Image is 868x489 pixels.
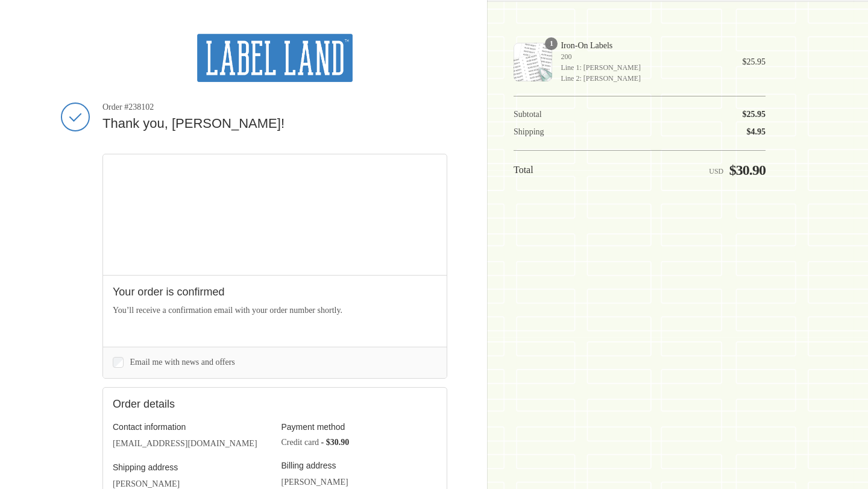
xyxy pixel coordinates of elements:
[102,115,447,133] h2: Thank you, [PERSON_NAME]!
[197,34,352,82] img: Label Land
[130,358,235,367] span: Email me with news and offers
[113,304,437,317] p: You’ll receive a confirmation email with your order number shortly.
[561,73,725,84] span: Line 2: [PERSON_NAME]
[743,57,766,66] span: $25.95
[102,102,447,113] span: Order #238102
[561,40,725,51] span: Iron-On Labels
[514,165,533,175] span: Total
[709,167,723,175] span: USD
[747,127,766,136] span: $4.95
[561,51,725,62] span: 200
[514,43,552,81] img: Iron-On Labels - Label Land
[514,109,591,120] th: Subtotal
[113,397,275,411] h2: Order details
[113,462,269,473] h3: Shipping address
[729,162,766,178] span: $30.90
[103,154,447,275] div: Google map displaying pin point of shipping address: Canton, Georgia
[281,438,319,447] span: Credit card
[113,285,437,299] h2: Your order is confirmed
[103,154,447,275] iframe: Google map displaying pin point of shipping address: Canton, Georgia
[743,110,766,119] span: $25.95
[321,438,350,447] span: - $30.90
[514,127,544,136] span: Shipping
[281,421,438,432] h3: Payment method
[113,421,269,432] h3: Contact information
[281,460,438,471] h3: Billing address
[113,439,257,448] bdo: [EMAIL_ADDRESS][DOMAIN_NAME]
[545,37,558,50] span: 1
[561,62,725,73] span: Line 1: [PERSON_NAME]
